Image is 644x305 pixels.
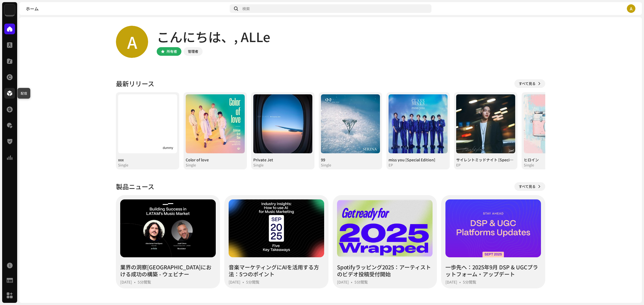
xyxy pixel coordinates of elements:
[445,280,457,284] div: [DATE]
[456,158,515,162] div: サイレントミッドナイト [Special Edition]
[248,279,259,285] span: 分閲覧
[186,158,245,162] div: Color of love
[4,4,15,15] img: c2543a3e-b08b-4b56-986d-89cdf5bdbbc2
[389,158,448,162] div: miss you [Special Edition]
[465,279,476,285] span: 分閲覧
[118,158,177,162] div: xxx
[118,94,177,153] img: 42ffc521-e6e8-4059-86d2-121779bd35d3
[337,280,349,284] div: [DATE]
[229,264,324,278] div: 音楽マーケティングにAIを活用する方法：5つのポイント
[514,79,545,88] button: すべて見る
[134,280,136,284] div: •
[120,264,216,278] div: 業界の洞察[GEOGRAPHIC_DATA]における成功の構築 - ウェビナー
[157,28,270,45] div: こんにちは、, ALLe
[519,78,536,89] span: すべて見る
[246,280,259,284] div: 5
[253,163,264,167] div: Single
[321,158,380,162] div: 99
[253,94,312,153] img: 1e050a23-2a29-405b-a3c0-13cf472268d1
[445,264,541,278] div: 一歩先へ：2025年9月 DSP & UGCプラットフォーム・アップデート
[463,280,476,284] div: 5
[519,181,536,192] span: すべて見る
[186,94,245,153] img: b0fe917c-3733-4f12-857c-43ca7cfb59e8
[140,279,151,285] span: 分閲覧
[242,6,250,11] span: 検索
[321,94,380,153] img: 98817b62-0524-48e4-9690-d91071d30dea
[118,163,128,167] div: Single
[167,48,177,55] div: 所有者
[116,26,148,58] div: A
[456,163,460,167] div: EP
[389,163,393,167] div: EP
[188,48,198,55] div: 管理者
[389,94,448,153] img: e896984b-50c7-444b-b6cc-9dedd4a54f88
[229,280,240,284] div: [DATE]
[186,163,196,167] div: Single
[337,264,433,278] div: Spotifyラッピング2025：アーティストのビデオ投稿受付開始
[627,4,635,13] div: A
[116,182,154,191] h3: 製品ニュース
[524,94,583,153] img: 8ae63aa3-4791-4a9f-99e8-0deeb9b2001a
[351,280,352,284] div: •
[243,280,244,284] div: •
[459,280,461,284] div: •
[456,94,515,153] img: 4d597b67-221f-4a14-a8b1-63f08edb8d28
[524,163,534,167] div: Single
[120,280,132,284] div: [DATE]
[524,158,583,162] div: ヒロイン
[354,280,368,284] div: 5
[26,6,228,11] div: ホーム
[357,279,368,285] span: 分閲覧
[514,182,545,191] button: すべて見る
[253,158,312,162] div: Private Jet
[116,79,154,88] h3: 最新リリース
[321,163,331,167] div: Single
[138,280,151,284] div: 5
